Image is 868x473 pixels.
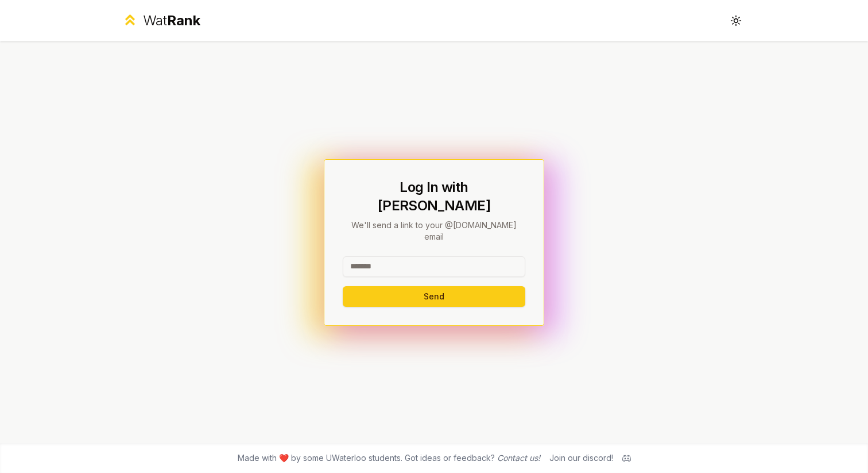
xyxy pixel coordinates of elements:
div: Wat [143,11,200,30]
span: Rank [167,12,200,29]
span: Made with ❤️ by some UWaterloo students. Got ideas or feedback? [238,452,540,464]
button: Send [343,286,525,307]
h1: Log In with [PERSON_NAME] [343,178,525,215]
p: We'll send a link to your @[DOMAIN_NAME] email [343,220,525,243]
div: Join our discord! [549,452,613,464]
a: WatRank [122,11,200,30]
a: Contact us! [497,453,540,463]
